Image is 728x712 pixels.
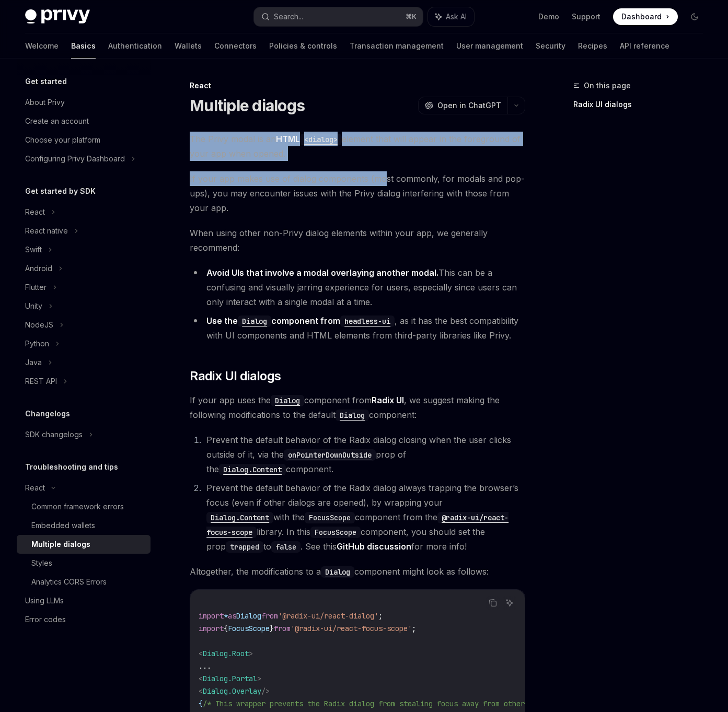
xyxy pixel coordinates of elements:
div: Unity [25,300,42,312]
span: import [199,624,224,633]
span: If your app makes use of dialog components (most commonly, for modals and pop-ups), you may encou... [190,171,525,215]
code: Dialog [271,395,304,406]
code: Dialog [238,316,271,327]
div: Swift [25,243,42,256]
a: About Privy [17,93,151,112]
code: Dialog [321,566,354,578]
div: React [25,482,45,494]
a: Security [536,33,565,59]
span: Dialog.Root [203,649,249,658]
a: GitHub discussion [337,541,411,552]
span: '@radix-ui/react-focus-scope' [291,624,412,633]
button: Ask AI [503,596,516,610]
span: FocusScope [228,624,270,633]
strong: Use the component from [206,316,395,326]
span: > [249,649,253,658]
h5: Changelogs [25,407,70,420]
div: Analytics CORS Errors [31,576,107,588]
a: Radix UI [372,395,404,406]
span: from [274,624,291,633]
button: Copy the contents from the code block [486,596,500,610]
a: HTML<dialog> [276,134,342,144]
span: '@radix-ui/react-dialog' [278,611,378,621]
span: import [199,611,224,621]
span: If your app uses the component from , we suggest making the following modifications to the defaul... [190,393,525,422]
a: Multiple dialogs [17,535,151,554]
a: API reference [620,33,669,59]
div: Configuring Privy Dashboard [25,153,125,165]
a: Transaction management [350,33,444,59]
code: FocusScope [310,527,361,538]
span: On this page [584,79,631,92]
a: @radix-ui/react-focus-scope [206,512,509,537]
div: About Privy [25,96,65,109]
button: Open in ChatGPT [418,97,507,114]
div: Python [25,337,49,350]
span: Ask AI [446,11,467,22]
a: Analytics CORS Errors [17,573,151,591]
code: FocusScope [305,512,355,523]
span: { [199,699,203,708]
span: When using other non-Privy dialog elements within your app, we generally recommend: [190,226,525,255]
a: Choose your platform [17,131,151,149]
code: onPointerDownOutside [284,449,376,461]
code: false [271,541,301,553]
code: <dialog> [300,134,342,145]
div: Embedded wallets [31,519,95,532]
strong: Avoid UIs that involve a modal overlaying another modal. [206,267,438,278]
span: as [228,611,236,621]
span: Dialog [236,611,261,621]
span: /> [261,686,270,696]
div: NodeJS [25,319,53,331]
li: Prevent the default behavior of the Radix dialog closing when the user clicks outside of it, via ... [203,433,525,476]
button: Ask AI [428,7,474,26]
div: Flutter [25,281,47,294]
div: Android [25,262,52,275]
a: Common framework errors [17,497,151,516]
a: Policies & controls [269,33,337,59]
img: dark logo [25,9,90,24]
a: Authentication [108,33,162,59]
span: from [261,611,278,621]
span: /* This wrapper prevents the Radix dialog from stealing focus away from other dialogs in the page... [203,699,625,708]
a: Dialog [336,410,369,420]
a: User management [456,33,523,59]
h5: Troubleshooting and tips [25,461,118,473]
a: Support [572,11,600,22]
a: Create an account [17,112,151,131]
div: React [25,206,45,218]
code: trapped [226,541,263,553]
li: , as it has the best compatibility with UI components and HTML elements from third-party librarie... [190,313,525,343]
a: Connectors [214,33,257,59]
span: ; [412,624,416,633]
a: Dialog [321,566,354,577]
span: Open in ChatGPT [437,100,501,111]
a: Wallets [175,33,202,59]
a: Basics [71,33,96,59]
a: Dialog.Content [206,512,273,522]
span: Dashboard [621,11,662,22]
div: React native [25,225,68,237]
span: ⌘ K [406,13,417,21]
span: Dialog.Overlay [203,686,261,696]
a: Dialog [238,316,271,326]
a: Using LLMs [17,591,151,610]
span: < [199,686,203,696]
span: Altogether, the modifications to a component might look as follows: [190,564,525,579]
a: Dialog.Content [219,464,286,474]
code: Dialog [336,410,369,421]
a: Radix UI dialogs [573,96,711,113]
a: Dashboard [613,8,678,25]
h1: Multiple dialogs [190,96,305,115]
h5: Get started [25,75,67,88]
code: Dialog.Content [219,464,286,475]
div: Choose your platform [25,134,100,146]
span: < [199,649,203,658]
div: Common framework errors [31,500,124,513]
div: Create an account [25,115,89,127]
span: ... [199,661,211,671]
a: Styles [17,554,151,573]
span: } [270,624,274,633]
span: { [224,624,228,633]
